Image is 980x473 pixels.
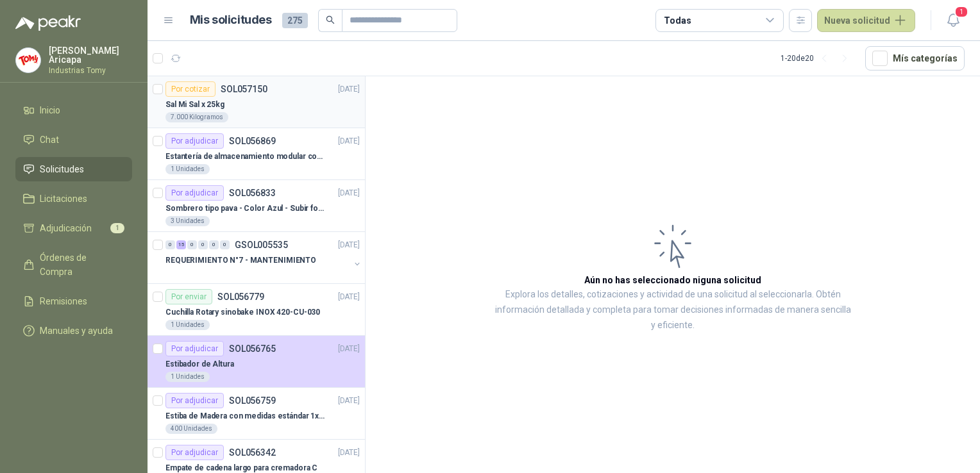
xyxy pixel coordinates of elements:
[165,203,325,215] p: Sombrero tipo pava - Color Azul - Subir foto
[40,162,84,176] span: Solicitudes
[15,216,132,240] a: Adjudicación1
[15,157,132,181] a: Solicitudes
[235,240,288,249] p: GSOL005535
[40,324,113,338] span: Manuales y ayuda
[338,239,360,251] p: [DATE]
[15,128,132,152] a: Chat
[338,187,360,199] p: [DATE]
[282,13,308,28] span: 275
[165,320,210,330] div: 1 Unidades
[165,289,212,304] div: Por enviar
[584,273,761,287] h3: Aún no has seleccionado niguna solicitud
[49,46,132,64] p: [PERSON_NAME] Aricapa
[15,98,132,122] a: Inicio
[165,112,228,122] div: 7.000 Kilogramos
[148,284,365,336] a: Por enviarSOL056779[DATE] Cuchilla Rotary sinobake INOX 420-CU-0301 Unidades
[338,291,360,303] p: [DATE]
[165,81,215,97] div: Por cotizar
[15,245,132,284] a: Órdenes de Compra
[165,254,316,267] p: REQUERIMIENTO N°7 - MANTENIMIENTO
[338,343,360,355] p: [DATE]
[165,341,224,356] div: Por adjudicar
[229,344,276,353] p: SOL056765
[40,221,92,235] span: Adjudicación
[165,410,325,422] p: Estiba de Madera con medidas estándar 1x120x15 de alto
[229,188,276,197] p: SOL056833
[148,128,365,180] a: Por adjudicarSOL056869[DATE] Estantería de almacenamiento modular con organizadores abiertos1 Uni...
[40,103,60,117] span: Inicio
[165,216,210,226] div: 3 Unidades
[15,319,132,343] a: Manuales y ayuda
[165,445,224,460] div: Por adjudicar
[165,372,210,382] div: 1 Unidades
[165,393,224,408] div: Por adjudicar
[338,447,360,459] p: [DATE]
[165,133,224,149] div: Por adjudicar
[40,251,120,279] span: Órdenes de Compra
[148,388,365,440] a: Por adjudicarSOL056759[DATE] Estiba de Madera con medidas estándar 1x120x15 de alto400 Unidades
[165,306,320,319] p: Cuchilla Rotary sinobake INOX 420-CU-030
[40,133,59,147] span: Chat
[229,448,276,457] p: SOL056342
[817,9,915,32] button: Nueva solicitud
[338,83,360,95] p: [DATE]
[165,164,210,174] div: 1 Unidades
[15,15,81,31] img: Logo peakr
[190,11,272,29] h1: Mis solicitudes
[165,185,224,201] div: Por adjudicar
[176,240,186,249] div: 15
[148,76,365,128] a: Por cotizarSOL057150[DATE] Sal Mi Sal x 25kg7.000 Kilogramos
[664,13,691,28] div: Todas
[187,240,197,249] div: 0
[954,6,968,18] span: 1
[165,240,175,249] div: 0
[865,46,965,71] button: Mís categorías
[326,15,335,24] span: search
[338,135,360,147] p: [DATE]
[165,358,234,370] p: Estibador de Altura
[40,192,87,206] span: Licitaciones
[40,294,87,308] span: Remisiones
[165,151,325,163] p: Estantería de almacenamiento modular con organizadores abiertos
[15,187,132,211] a: Licitaciones
[15,289,132,313] a: Remisiones
[209,240,219,249] div: 0
[942,9,965,32] button: 1
[148,180,365,232] a: Por adjudicarSOL056833[DATE] Sombrero tipo pava - Color Azul - Subir foto3 Unidades
[494,287,852,333] p: Explora los detalles, cotizaciones y actividad de una solicitud al seleccionarla. Obtén informaci...
[165,237,362,278] a: 0 15 0 0 0 0 GSOL005535[DATE] REQUERIMIENTO N°7 - MANTENIMIENTO
[198,240,208,249] div: 0
[221,85,267,94] p: SOL057150
[165,424,217,434] div: 400 Unidades
[110,223,124,233] span: 1
[229,396,276,405] p: SOL056759
[229,137,276,145] p: SOL056869
[148,336,365,388] a: Por adjudicarSOL056765[DATE] Estibador de Altura1 Unidades
[165,99,224,111] p: Sal Mi Sal x 25kg
[49,67,132,74] p: Industrias Tomy
[217,292,264,301] p: SOL056779
[338,395,360,407] p: [DATE]
[16,48,40,72] img: Company Logo
[220,240,230,249] div: 0
[781,48,855,69] div: 1 - 20 de 20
